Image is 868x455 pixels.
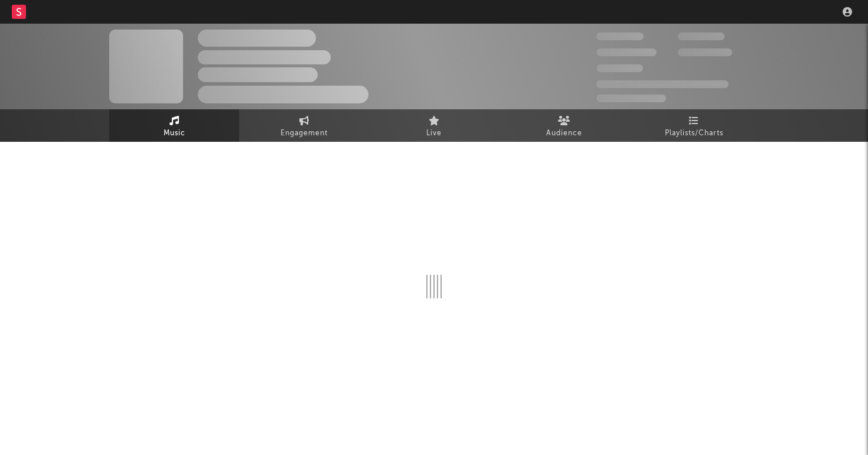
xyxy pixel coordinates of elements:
a: Playlists/Charts [629,109,759,142]
span: Live [426,126,442,141]
a: Live [369,109,499,142]
a: Music [109,109,239,142]
span: Playlists/Charts [665,126,723,141]
span: 50,000,000 Monthly Listeners [596,80,729,88]
span: Audience [546,126,582,141]
span: 300,000 [596,32,644,40]
a: Engagement [239,109,369,142]
span: Music [164,126,185,141]
a: Audience [499,109,629,142]
span: 100,000 [596,64,643,72]
span: Jump Score: 85.0 [596,95,666,102]
span: 1,000,000 [678,48,732,56]
span: Engagement [280,126,328,141]
span: 50,000,000 [596,48,657,56]
span: 100,000 [678,32,725,40]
